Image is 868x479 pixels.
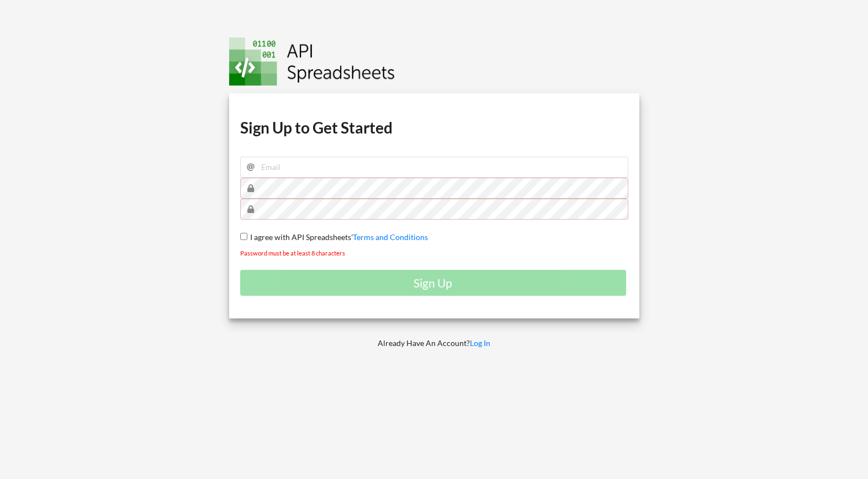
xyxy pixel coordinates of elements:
a: Terms and Conditions [353,232,428,242]
input: Email [240,157,628,178]
a: Log In [470,338,490,348]
span: I agree with API Spreadsheets' [247,232,353,242]
small: Password must be at least 8 characters [240,249,345,257]
h1: Sign Up to Get Started [240,118,628,137]
p: Already Have An Account? [221,338,647,349]
img: Logo.png [229,38,395,86]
